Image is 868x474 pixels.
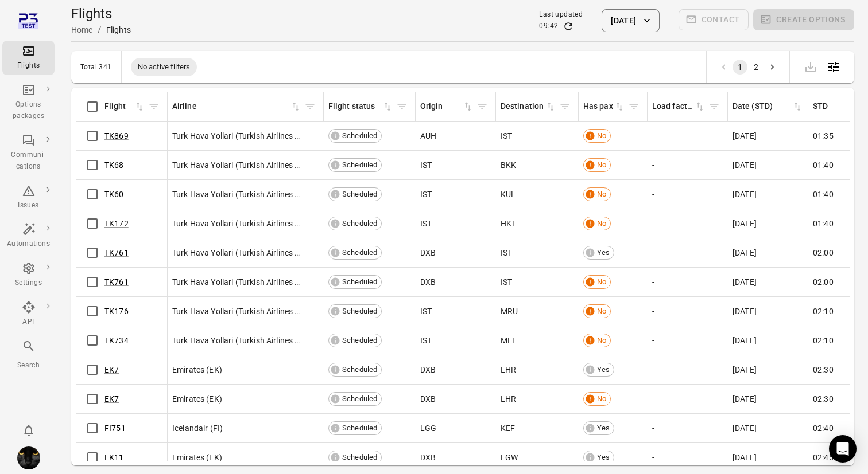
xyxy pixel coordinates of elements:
button: Open table configuration [822,56,845,79]
span: DXB [420,364,436,375]
span: Destination [501,100,556,113]
a: Automations [2,219,55,253]
span: Turk Hava Yollari (Turkish Airlines Co.) (TK) [172,189,303,200]
span: Turk Hava Yollari (Turkish Airlines Co.) (TK) [172,159,303,171]
a: TK761 [104,277,129,287]
div: - [652,247,723,258]
a: Issues [2,181,55,215]
a: TK68 [104,160,124,170]
a: TK761 [104,248,129,257]
div: - [652,159,723,171]
span: MRU [501,305,518,317]
span: 02:00 [813,276,834,288]
button: Filter by destination [556,98,573,115]
span: Origin [420,100,474,113]
span: 02:45 [813,452,834,463]
a: Options packages [2,80,55,126]
div: - [652,452,723,463]
span: Icelandair (FI) [172,422,223,434]
button: Filter by flight [145,98,162,115]
span: No [593,305,610,317]
div: 09:42 [539,21,558,32]
span: DXB [420,452,436,463]
h1: Flights [71,5,131,23]
span: Turk Hava Yollari (Turkish Airlines Co.) (TK) [172,247,303,258]
span: [DATE] [733,393,757,405]
a: TK60 [104,190,124,199]
button: page 1 [733,60,747,75]
li: / [98,23,102,37]
span: Please make a selection to export [799,61,822,72]
span: Filter by airline [301,98,319,115]
span: No [593,159,610,171]
span: IST [420,218,432,229]
span: Emirates (EK) [172,452,222,463]
span: Please make a selection to create communications [679,9,749,32]
div: - [652,130,723,142]
span: Yes [593,422,614,434]
div: Sort by flight status in ascending order [328,100,393,113]
span: Turk Hava Yollari (Turkish Airlines Co.) (TK) [172,335,303,346]
span: IST [501,247,512,258]
div: Open Intercom Messenger [829,435,857,463]
button: Go to next page [765,60,780,75]
span: IST [501,130,512,142]
button: Go to page 2 [749,60,764,75]
div: Has pax [583,100,614,113]
span: Scheduled [338,393,381,405]
span: 02:10 [813,335,834,346]
span: Scheduled [338,452,381,463]
span: 01:35 [813,130,834,142]
span: 02:30 [813,364,834,375]
span: 01:40 [813,218,834,229]
a: TK869 [104,131,129,140]
div: Sort by date (STD) in ascending order [733,100,803,113]
span: Scheduled [338,159,381,171]
div: Airline [172,100,290,113]
span: KEF [501,422,515,434]
div: - [652,189,723,200]
span: Yes [593,452,614,463]
span: Scheduled [338,276,381,288]
div: Options packages [7,99,50,122]
span: [DATE] [733,364,757,375]
span: Flight [104,100,145,113]
div: Flights [7,60,50,72]
span: Scheduled [338,189,381,200]
span: LHR [501,393,516,405]
button: [DATE] [602,9,659,32]
div: Flight [104,100,134,113]
span: 01:40 [813,159,834,171]
div: Flight status [328,100,382,113]
span: [DATE] [733,305,757,317]
span: HKT [501,218,516,229]
button: Refresh data [563,21,574,32]
a: API [2,297,55,331]
span: 02:10 [813,305,834,317]
span: [DATE] [733,335,757,346]
a: TK734 [104,336,129,345]
span: IST [420,335,432,346]
span: Date (STD) [733,100,803,113]
div: Search [7,360,50,371]
button: Notifications [17,419,40,442]
span: IST [420,159,432,171]
div: - [652,218,723,229]
div: Sort by destination in ascending order [501,100,556,113]
div: Sort by STD in ascending order [813,100,866,113]
span: KUL [501,189,516,200]
div: Communi-cations [7,150,50,173]
div: Last updated [539,9,583,21]
span: LGW [501,452,518,463]
span: [DATE] [733,218,757,229]
span: [DATE] [733,130,757,142]
span: LHR [501,364,516,375]
nav: Breadcrumbs [71,23,131,37]
span: Scheduled [338,218,381,229]
span: IST [420,305,432,317]
span: No [593,276,610,288]
span: Yes [593,247,614,258]
nav: pagination navigation [716,60,780,75]
span: No [593,130,610,142]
